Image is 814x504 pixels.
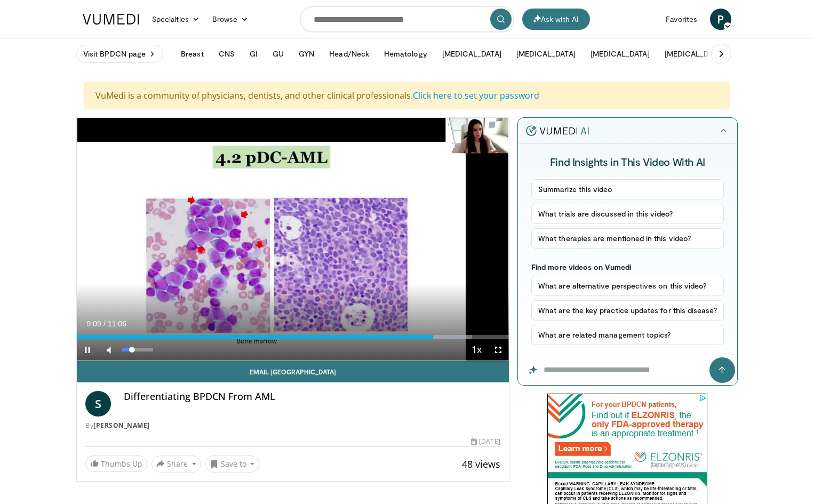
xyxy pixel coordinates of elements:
button: [MEDICAL_DATA] [584,43,656,65]
div: VuMedi is a community of physicians, dentists, and other clinical professionals. [84,82,730,109]
button: Fullscreen [488,339,509,361]
div: Progress Bar [77,335,509,339]
button: What are alternative perspectives on this video? [531,276,724,296]
a: Click here to set your password [413,90,539,101]
video-js: Video Player [77,118,509,361]
a: [PERSON_NAME] [93,421,150,430]
button: What are related management topics? [531,325,724,345]
img: vumedi-ai-logo.v2.svg [526,125,589,136]
button: Ask with AI [522,9,590,30]
span: / [103,319,106,328]
div: [DATE] [471,437,500,446]
a: Email [GEOGRAPHIC_DATA] [77,361,509,382]
p: Find more videos on Vumedi [531,262,724,271]
input: Question for the AI [518,355,737,385]
button: [MEDICAL_DATA] [436,43,508,65]
h4: Differentiating BPDCN From AML [124,391,500,403]
span: 9:09 [86,319,101,328]
a: Thumbs Up [85,455,147,472]
a: Favorites [659,9,704,30]
span: 48 views [462,458,500,470]
button: GI [243,43,264,65]
button: GYN [292,43,321,65]
button: Summarize this video [531,179,724,199]
button: GU [266,43,290,65]
button: Pause [77,339,98,361]
div: By [85,421,500,430]
button: Playback Rate [466,339,488,361]
a: Visit BPDCN page [76,45,163,63]
button: Share [151,455,201,473]
div: Volume Level [122,348,153,351]
input: Search topics, interventions [300,6,514,32]
button: What are the key practice updates for this disease? [531,300,724,321]
a: P [710,9,731,30]
button: Breast [174,43,210,65]
a: Specialties [146,9,206,30]
a: Browse [206,9,255,30]
button: Hematology [378,43,434,65]
button: What therapies are mentioned in this video? [531,228,724,249]
span: 11:06 [108,319,126,328]
button: What trials are discussed in this video? [531,204,724,224]
button: Mute [98,339,119,361]
button: Head/Neck [323,43,376,65]
button: [MEDICAL_DATA] [658,43,730,65]
a: S [85,391,111,417]
button: CNS [212,43,241,65]
h4: Find Insights in This Video With AI [531,155,724,169]
button: [MEDICAL_DATA] [510,43,582,65]
button: Save to [205,455,260,473]
img: VuMedi Logo [83,14,139,25]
